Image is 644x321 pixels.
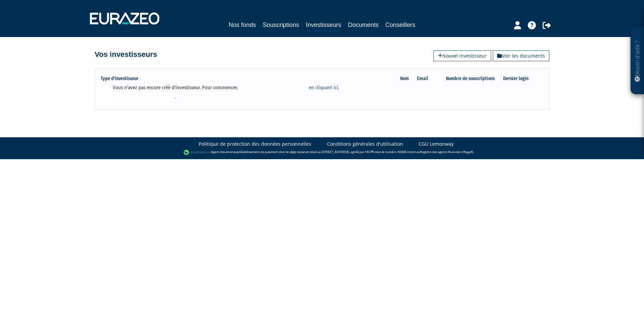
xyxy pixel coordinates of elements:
th: Dernier login [500,75,536,82]
a: Lemonway [224,150,239,154]
a: Nos fonds [229,20,256,30]
a: Souscriptions [263,20,299,30]
a: Documents [348,20,379,30]
a: Investisseurs [306,20,341,31]
th: Nombre de souscriptions [436,75,500,82]
a: Nouvel investisseur [433,50,491,61]
td: Vous n'avez pas encore créé d'investisseur. Pour commencer, . [100,82,399,103]
a: CGU Lemonway [419,141,454,147]
img: 1732889491-logotype_eurazeo_blanc_rvb.png [90,12,159,25]
a: Voir les documents [493,50,549,61]
img: logo-lemonway.png [184,149,210,156]
a: Registre des agents financiers (Regafi) [420,150,473,154]
a: Politique de protection des données personnelles [199,141,311,147]
th: Email [416,75,436,82]
h4: Vos investisseurs [95,50,157,59]
a: Conseillers [385,20,415,30]
th: Type d'investisseur [100,75,399,82]
th: Nom [399,75,416,82]
a: Conditions générales d'utilisation [327,141,403,147]
a: en cliquant ici. [251,84,397,91]
div: - Agent de (établissement de paiement dont le siège social est situé au [STREET_ADDRESS], agréé p... [7,149,637,156]
p: Besoin d'aide ? [634,31,641,91]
